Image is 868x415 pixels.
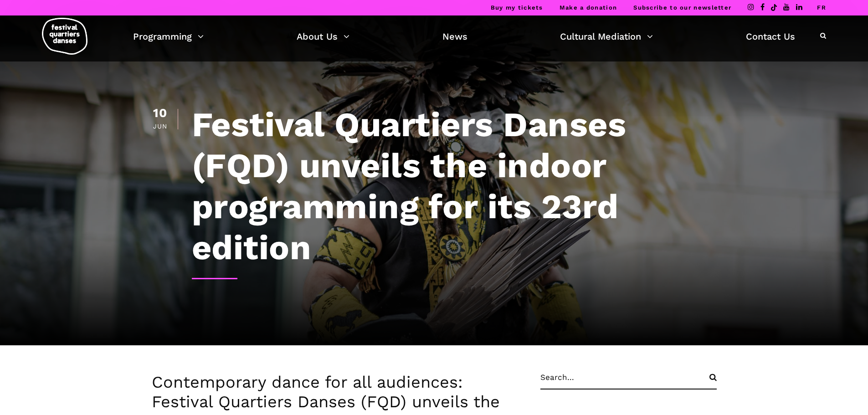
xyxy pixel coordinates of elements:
[540,373,717,389] input: Search...
[491,4,543,11] a: Buy my tickets
[560,4,617,11] a: Make a donation
[442,29,467,44] a: News
[152,123,169,129] div: Jun
[817,4,826,11] a: FR
[746,29,795,44] a: Contact Us
[42,18,87,55] img: logo-fqd-med
[633,4,731,11] a: Subscribe to our newsletter
[192,104,717,268] h1: Festival Quartiers Danses (FQD) unveils the indoor programming for its 23rd edition
[560,29,653,44] a: Cultural Mediation
[152,107,169,119] div: 10
[297,29,349,44] a: About Us
[133,29,204,44] a: Programming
